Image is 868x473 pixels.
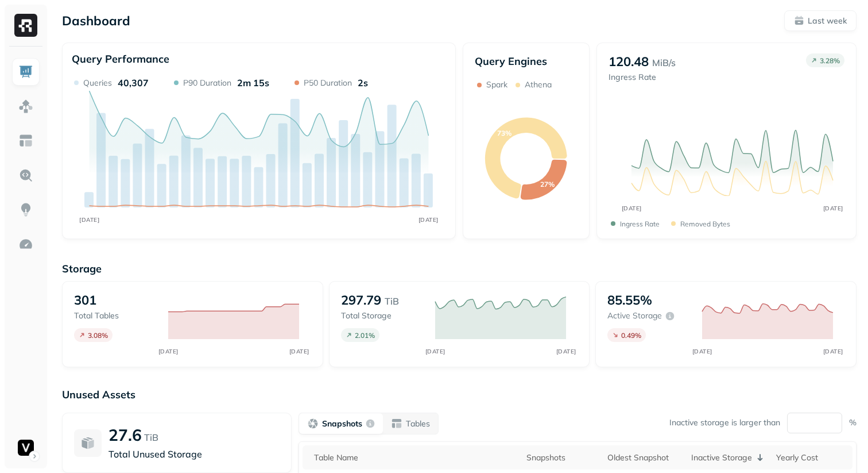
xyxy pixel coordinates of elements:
tspan: [DATE] [425,348,445,355]
p: Tables [406,418,430,429]
div: Yearly Cost [776,452,848,463]
p: 3.28 % [820,56,840,65]
p: P50 Duration [304,78,352,89]
p: 301 [74,292,96,308]
text: 27% [540,180,555,189]
p: 85.55% [607,292,652,308]
img: Query Explorer [18,168,33,183]
p: Last week [808,16,847,26]
p: Dashboard [62,13,130,29]
p: TiB [144,430,158,444]
p: Total storage [341,310,424,321]
p: Queries [83,78,112,89]
p: Inactive Storage [691,452,752,463]
tspan: [DATE] [158,348,179,355]
tspan: [DATE] [79,216,99,224]
tspan: [DATE] [556,348,576,355]
p: Removed bytes [680,220,730,228]
img: Dashboard [18,64,33,79]
p: 297.79 [341,292,381,308]
tspan: [DATE] [823,348,843,355]
tspan: [DATE] [621,205,641,212]
img: Ryft [14,14,37,37]
p: Total Unused Storage [108,447,280,461]
p: Query Engines [475,55,578,68]
img: Optimization [18,237,33,252]
tspan: [DATE] [692,348,712,355]
p: 120.48 [609,53,649,70]
p: % [849,417,857,428]
p: 3.08 % [88,331,108,340]
p: Spark [486,79,507,90]
p: P90 Duration [183,78,231,89]
div: Table Name [314,452,517,463]
img: Insights [18,202,33,217]
img: Voodoo [18,440,34,456]
div: Oldest Snapshot [607,452,682,463]
p: Storage [62,262,857,275]
p: 27.6 [108,425,142,445]
text: 73% [497,129,511,137]
p: Ingress Rate [609,72,676,83]
p: 2s [358,77,368,89]
button: Last week [784,10,857,31]
p: Query Performance [72,52,169,66]
p: Snapshots [322,418,362,429]
p: Total tables [74,310,157,321]
tspan: [DATE] [823,205,843,212]
p: MiB/s [652,56,676,70]
p: TiB [385,294,399,308]
img: Asset Explorer [18,133,33,148]
p: Unused Assets [62,388,857,401]
p: Inactive storage is larger than [669,417,780,428]
tspan: [DATE] [289,348,309,355]
p: 2m 15s [237,77,269,89]
p: Ingress Rate [620,220,660,228]
p: 40,307 [118,77,149,89]
img: Assets [18,99,33,114]
p: Athena [525,79,552,90]
p: Active storage [607,310,662,321]
p: 2.01 % [355,331,375,340]
tspan: [DATE] [418,216,439,224]
div: Snapshots [526,452,598,463]
p: 0.49 % [621,331,641,340]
